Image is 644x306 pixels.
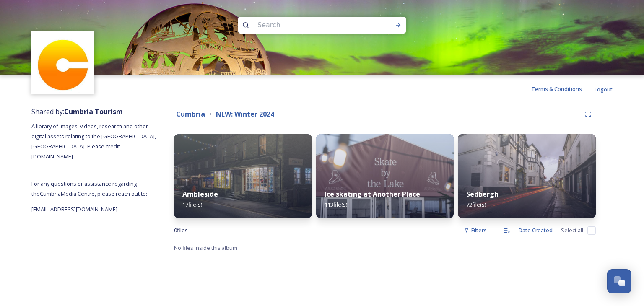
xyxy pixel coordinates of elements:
span: 17 file(s) [182,201,202,208]
span: Select all [561,226,583,234]
span: 0 file s [174,226,188,234]
img: images.jpg [33,33,93,93]
span: 113 file(s) [325,201,347,208]
strong: Sedbergh [466,189,499,199]
span: [EMAIL_ADDRESS][DOMAIN_NAME] [31,205,117,213]
span: For any questions or assistance regarding the Cumbria Media Centre, please reach out to: [31,180,147,197]
div: Filters [460,222,491,239]
span: Terms & Conditions [531,85,582,93]
strong: Cumbria Tourism [64,107,123,116]
button: Open Chat [607,269,631,293]
span: No files inside this album [174,244,237,252]
input: Search [253,16,368,34]
strong: Cumbria [176,109,205,119]
span: Logout [595,86,613,93]
img: 65c1a117-2deb-433e-8067-4b04dfb60707.jpg [174,134,312,218]
img: d75e4748-3d21-44f0-86a4-e79c9dde5bed.jpg [458,134,596,218]
strong: Ice skating at Another Place [325,189,420,199]
strong: Ambleside [182,189,218,199]
img: 06330b75-cdbe-4cde-a9bd-c0b7028df54b.jpg [316,134,454,218]
span: A library of images, videos, research and other digital assets relating to the [GEOGRAPHIC_DATA],... [31,122,157,160]
span: 72 file(s) [466,201,486,208]
a: Terms & Conditions [531,84,595,94]
div: Date Created [514,222,557,239]
span: Shared by: [31,107,123,116]
strong: NEW: Winter 2024 [216,109,274,119]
